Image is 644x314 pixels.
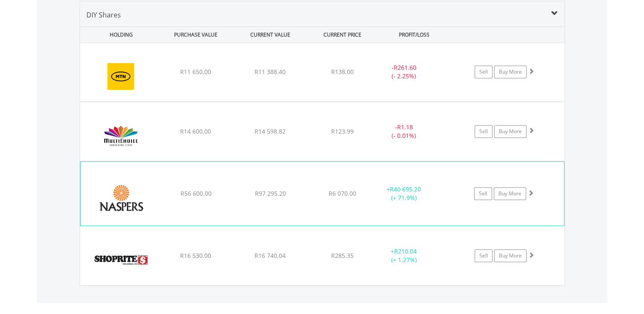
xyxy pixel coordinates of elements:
img: EQU.ZA.MCG.png [84,113,157,159]
a: Sell [475,249,492,262]
span: DIY Shares [86,10,121,20]
div: HOLDING [80,27,158,43]
a: Sell [474,187,492,200]
span: R56 600.00 [180,189,211,197]
span: R16 530.00 [180,251,211,260]
a: Buy More [494,187,526,200]
span: R14 600.00 [180,127,211,135]
span: R11 650.00 [180,68,211,76]
div: PROFIT/LOSS [378,27,451,43]
span: R285.35 [331,251,354,260]
a: Buy More [494,125,527,138]
a: Buy More [494,66,527,78]
span: R11 388.40 [255,68,286,76]
div: PURCHASE VALUE [160,27,232,43]
div: - (- 0.01%) [372,123,436,140]
span: R261.60 [394,63,416,71]
a: Sell [475,125,492,138]
span: R40 695.20 [390,185,421,193]
div: - (- 2.25%) [372,63,436,80]
div: CURRENT VALUE [234,27,307,43]
a: Buy More [494,249,527,262]
span: R1.18 [397,123,413,131]
span: R123.99 [331,127,354,135]
div: + (+ 1.27%) [372,247,436,264]
a: Sell [475,66,492,78]
img: EQU.ZA.MTN.png [84,54,157,99]
div: CURRENT PRICE [308,27,376,43]
span: R14 598.82 [255,127,286,135]
span: R97 295.20 [255,189,286,197]
img: EQU.ZA.NPN.png [85,172,158,223]
span: R138.00 [331,68,354,76]
div: + (+ 71.9%) [372,185,435,202]
img: EQU.ZA.SHP.png [84,237,157,283]
span: R210.04 [394,247,417,255]
span: R16 740.04 [255,251,286,260]
span: R6 070.00 [329,189,356,197]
